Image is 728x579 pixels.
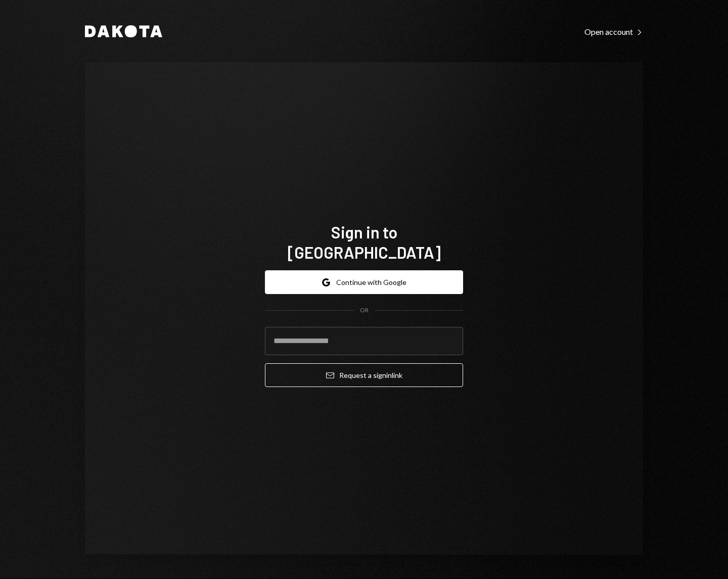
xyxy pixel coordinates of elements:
[265,270,463,294] button: Continue with Google
[360,306,369,315] div: OR
[265,222,463,262] h1: Sign in to [GEOGRAPHIC_DATA]
[265,363,463,387] button: Request a signinlink
[584,26,643,37] a: Open account
[584,27,643,37] div: Open account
